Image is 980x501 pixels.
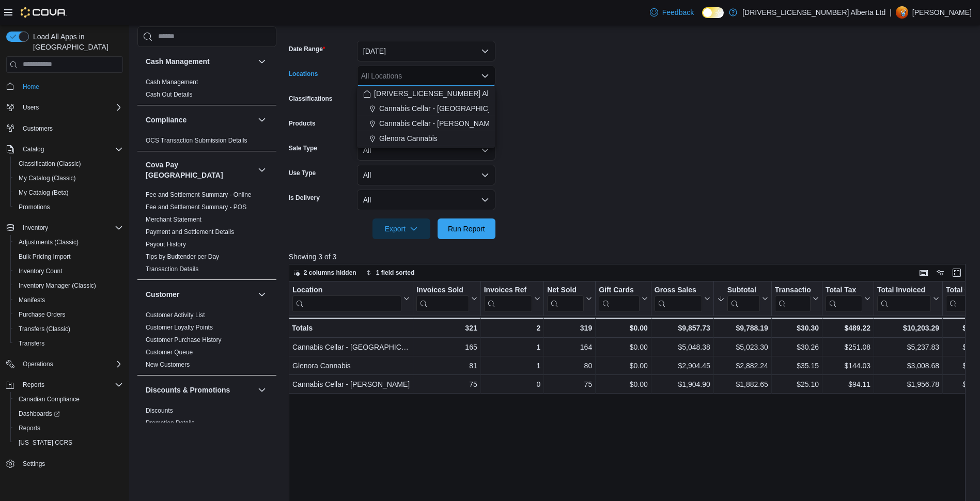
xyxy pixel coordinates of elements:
span: Payment and Settlement Details [146,227,234,236]
div: Cannabis Cellar - [PERSON_NAME] [292,378,410,390]
button: Glenora Cannabis [357,131,495,146]
a: My Catalog (Beta) [14,186,73,199]
button: 1 field sorted [362,267,419,279]
div: $30.30 [775,322,819,334]
div: $144.03 [826,359,870,372]
button: Home [2,79,127,94]
button: Cova Pay [GEOGRAPHIC_DATA] [256,163,268,176]
button: Run Report [438,218,495,239]
div: $1,882.65 [717,378,768,390]
button: Transaction Average [775,285,819,311]
span: Transfers (Classic) [14,323,123,335]
span: Cannabis Cellar - [GEOGRAPHIC_DATA] [379,103,512,114]
button: Compliance [146,114,254,124]
button: Total Tax [826,285,870,311]
span: Transaction Details [146,264,198,273]
span: My Catalog (Classic) [14,172,123,184]
span: New Customers [146,360,190,368]
button: Reports [10,421,127,435]
button: All [357,190,495,210]
button: 2 columns hidden [289,267,361,279]
button: Gift Cards [599,285,648,311]
button: Inventory [19,222,52,234]
a: Home [19,81,43,93]
span: Purchase Orders [14,308,123,321]
button: Compliance [256,113,268,126]
span: Fee and Settlement Summary - Online [146,190,252,198]
label: Sale Type [289,144,317,152]
span: Washington CCRS [14,436,123,449]
div: 164 [547,341,592,353]
div: 80 [547,359,592,372]
div: 75 [416,378,477,390]
span: Load All Apps in [GEOGRAPHIC_DATA] [29,32,123,52]
div: Gift Cards [599,285,640,295]
h3: Customer [146,289,179,299]
div: $0.00 [599,378,648,390]
button: Cannabis Cellar - [GEOGRAPHIC_DATA] [357,101,495,116]
div: Total Tax [826,285,862,295]
p: | [890,6,892,19]
span: Inventory [19,222,123,234]
div: $5,237.83 [877,341,939,353]
div: Transaction Average [775,285,811,295]
a: Inventory Manager (Classic) [14,279,100,292]
div: 0 [484,378,540,390]
button: Adjustments (Classic) [10,235,127,249]
a: Cash Out Details [146,90,193,98]
span: Discounts [146,406,173,414]
button: Catalog [2,142,127,156]
p: [DRIVERS_LICENSE_NUMBER] Alberta Ltd [742,6,885,19]
div: Location [292,285,401,311]
span: Bulk Pricing Import [19,253,71,261]
span: 1 field sorted [376,269,415,277]
span: Customer Activity List [146,310,205,319]
button: Transfers (Classic) [10,322,127,336]
button: Bulk Pricing Import [10,249,127,264]
div: Chris Zimmerman [896,6,908,19]
button: Users [19,101,43,114]
label: Products [289,119,316,128]
button: Cash Management [146,56,254,66]
span: Merchant Statement [146,215,201,223]
div: $3,008.68 [877,359,939,372]
button: Promotions [10,200,127,214]
span: Purchase Orders [19,310,66,319]
span: Customers [19,122,123,135]
a: Payout History [146,240,186,247]
div: Total Tax [826,285,862,311]
div: Total Invoiced [877,285,931,311]
a: Purchase Orders [14,308,70,321]
span: Canadian Compliance [14,393,123,405]
span: Cash Out Details [146,90,193,98]
span: Reports [19,424,40,432]
div: Cash Management [137,75,276,104]
span: Customer Loyalty Points [146,323,213,331]
label: Use Type [289,169,316,177]
label: Classifications [289,95,333,103]
button: Discounts & Promotions [256,383,268,396]
div: $1,904.90 [655,378,710,390]
span: Cash Management [146,77,198,86]
button: Reports [2,378,127,392]
span: My Catalog (Classic) [19,174,76,182]
span: Run Report [448,224,485,234]
span: Operations [19,358,123,370]
a: Payment and Settlement Details [146,228,234,235]
span: Adjustments (Classic) [14,236,123,248]
button: [US_STATE] CCRS [10,435,127,450]
div: Subtotal [727,285,760,311]
span: Inventory Count [14,265,123,277]
button: [DRIVERS_LICENSE_NUMBER] Alberta Ltd [357,86,495,101]
span: Customer Purchase History [146,335,222,343]
a: Dashboards [10,406,127,421]
button: Enter fullscreen [951,267,963,279]
span: Dashboards [19,410,60,418]
span: Classification (Classic) [14,158,123,170]
span: Transfers [19,339,44,348]
span: Manifests [19,296,45,304]
span: Export [379,218,424,239]
div: $2,904.45 [655,359,710,372]
div: 81 [416,359,477,372]
div: Customer [137,308,276,374]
